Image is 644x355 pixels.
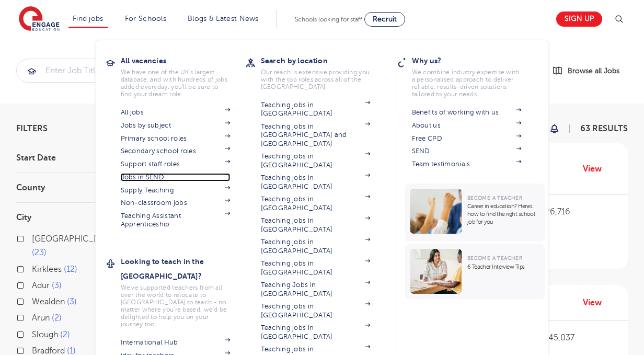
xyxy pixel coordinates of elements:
span: 23 [32,248,47,257]
a: Teaching jobs in [GEOGRAPHIC_DATA] [261,324,371,341]
p: Primary [504,226,617,238]
input: Adur 3 [32,281,39,288]
a: Jobs by subject [121,121,231,130]
img: Engage Education [19,6,60,32]
h3: Why us? [412,53,537,68]
p: We combine industry expertise with a personalised approach to deliver reliable, results-driven so... [412,68,522,98]
h3: County [16,184,131,192]
a: Teaching jobs in [GEOGRAPHIC_DATA] [261,101,371,118]
h3: Search by location [261,53,386,68]
span: Wealden [32,297,65,306]
a: Why us?We combine industry expertise with a personalised approach to deliver reliable, results-dr... [412,53,537,98]
a: Teaching jobs in [GEOGRAPHIC_DATA] [261,238,371,255]
a: Find jobs [73,15,103,22]
p: We've supported teachers from all over the world to relocate to [GEOGRAPHIC_DATA] to teach - no m... [121,284,231,328]
span: 12 [64,265,77,274]
a: Secondary school roles [121,147,231,155]
a: Teaching jobs in [GEOGRAPHIC_DATA] [261,259,371,277]
a: Teaching jobs in [GEOGRAPHIC_DATA] and [GEOGRAPHIC_DATA] [261,122,371,148]
span: Become a Teacher [467,255,522,261]
a: For Schools [125,15,166,22]
span: [GEOGRAPHIC_DATA] [32,234,117,244]
span: Schools looking for staff [295,16,362,23]
span: Arun [32,313,50,323]
a: All jobs [121,108,231,117]
span: 2 [52,313,62,323]
a: International Hub [121,338,231,347]
a: Teaching jobs in [GEOGRAPHIC_DATA] [261,302,371,319]
p: Career in education? Here’s how to find the right school job for you [467,202,540,226]
p: SEND [504,246,617,259]
a: Blogs & Latest News [188,15,259,22]
p: £39,495 - £45,037 [504,331,617,344]
input: Slough 2 [32,330,39,337]
a: Recruit [364,12,405,27]
span: Recruit [373,15,397,23]
a: Teaching jobs in [GEOGRAPHIC_DATA] [261,195,371,212]
h3: Looking to teach in the [GEOGRAPHIC_DATA]? [121,254,246,283]
a: Become a TeacherCareer in education? Here’s how to find the right school job for you [405,184,548,242]
span: Kirklees [32,265,62,274]
p: 6 Teacher Interview Tips [467,263,540,271]
a: Team testimonials [412,160,522,168]
h3: Start Date [16,154,131,162]
a: Become a Teacher6 Teacher Interview Tips [405,244,548,299]
span: Become a Teacher [467,195,522,201]
input: Wealden 3 [32,297,39,304]
input: Bradford 1 [32,346,39,353]
a: Jobs in SEND [121,173,231,181]
a: Sign up [556,12,602,27]
h3: All vacancies [121,53,246,68]
h3: City [16,213,131,222]
a: Non-classroom jobs [121,199,231,207]
p: £21,731 - £26,716 [504,205,617,218]
p: Our reach is extensive providing you with the top roles across all of the [GEOGRAPHIC_DATA] [261,68,371,90]
a: All vacanciesWe have one of the UK's largest database. and with hundreds of jobs added everyday. ... [121,53,246,98]
div: Submit [16,59,512,83]
input: Kirklees 12 [32,265,39,271]
a: Teaching jobs in [GEOGRAPHIC_DATA] [261,152,371,169]
span: Browse all Jobs [568,65,619,77]
input: Arun 2 [32,313,39,320]
a: View [583,296,609,310]
span: Slough [32,330,58,339]
a: Free CPD [412,134,522,143]
a: SEND [412,147,522,155]
a: Teaching Assistant Apprenticeship [121,212,231,229]
a: Primary school roles [121,134,231,143]
p: We have one of the UK's largest database. and with hundreds of jobs added everyday. you'll be sur... [121,68,231,98]
a: Looking to teach in the [GEOGRAPHIC_DATA]?We've supported teachers from all over the world to rel... [121,254,246,328]
span: 3 [67,297,77,306]
a: Search by locationOur reach is extensive providing you with the top roles across all of the [GEOG... [261,53,386,90]
span: 3 [52,281,62,290]
a: View [583,162,609,176]
a: Browse all Jobs [552,65,628,77]
span: 2 [60,330,70,339]
input: [GEOGRAPHIC_DATA] 23 [32,234,39,241]
span: 63 RESULTS [580,124,628,133]
span: Filters [16,124,48,133]
a: About us [412,121,522,130]
a: Teaching Jobs in [GEOGRAPHIC_DATA] [261,281,371,298]
a: Support staff roles [121,160,231,168]
a: Benefits of working with us [412,108,522,117]
a: Teaching jobs in [GEOGRAPHIC_DATA] [261,216,371,234]
span: Adur [32,281,50,290]
a: Teaching jobs in [GEOGRAPHIC_DATA] [261,174,371,191]
a: Supply Teaching [121,186,231,194]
